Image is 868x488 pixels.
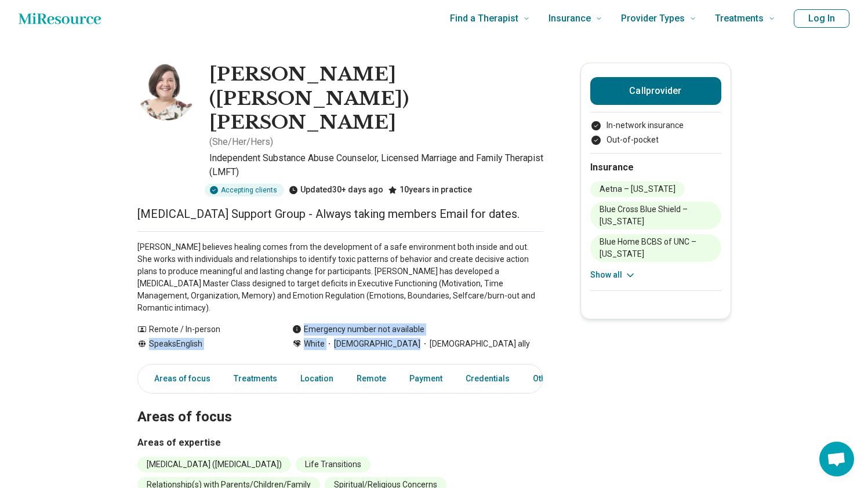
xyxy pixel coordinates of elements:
[819,442,854,476] div: Open chat
[304,338,325,350] span: White
[293,367,340,391] a: Location
[19,7,101,30] a: Home page
[137,457,291,472] li: [MEDICAL_DATA] ([MEDICAL_DATA])
[227,367,284,391] a: Treatments
[402,367,449,391] a: Payment
[420,338,530,350] span: [DEMOGRAPHIC_DATA] ally
[209,135,273,149] p: ( She/Her/Hers )
[140,367,217,391] a: Areas of focus
[205,184,284,196] div: Accepting clients
[590,234,721,262] li: Blue Home BCBS of UNC – [US_STATE]
[459,367,517,391] a: Credentials
[590,181,685,197] li: Aetna – [US_STATE]
[137,380,543,427] h2: Areas of focus
[715,10,764,27] span: Treatments
[526,367,568,391] a: Other
[137,241,543,314] p: [PERSON_NAME] believes healing comes from the development of a safe environment both inside and o...
[209,63,543,135] h1: [PERSON_NAME] ([PERSON_NAME]) [PERSON_NAME]
[590,119,721,146] ul: Payment options
[590,134,721,146] li: Out-of-pocket
[137,323,269,336] div: Remote / In-person
[209,151,543,179] p: Independent Substance Abuse Counselor, Licensed Marriage and Family Therapist (LMFT)
[292,323,424,336] div: Emergency number not available
[590,77,721,105] button: Callprovider
[137,206,543,222] p: [MEDICAL_DATA] Support Group - Always taking members Email for dates.
[137,338,269,350] div: Speaks English
[621,10,685,27] span: Provider Types
[325,338,420,350] span: [DEMOGRAPHIC_DATA]
[137,436,543,450] h3: Areas of expertise
[388,184,472,196] div: 10 years in practice
[549,10,591,27] span: Insurance
[350,367,393,391] a: Remote
[590,202,721,230] li: Blue Cross Blue Shield – [US_STATE]
[590,161,721,174] h2: Insurance
[289,184,383,196] div: Updated 30+ days ago
[450,10,518,27] span: Find a Therapist
[296,457,371,472] li: Life Transitions
[137,63,195,121] img: Amanda Burrafato, Independent Substance Abuse Counselor
[590,269,636,281] button: Show all
[590,119,721,132] li: In-network insurance
[794,9,849,28] button: Log In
